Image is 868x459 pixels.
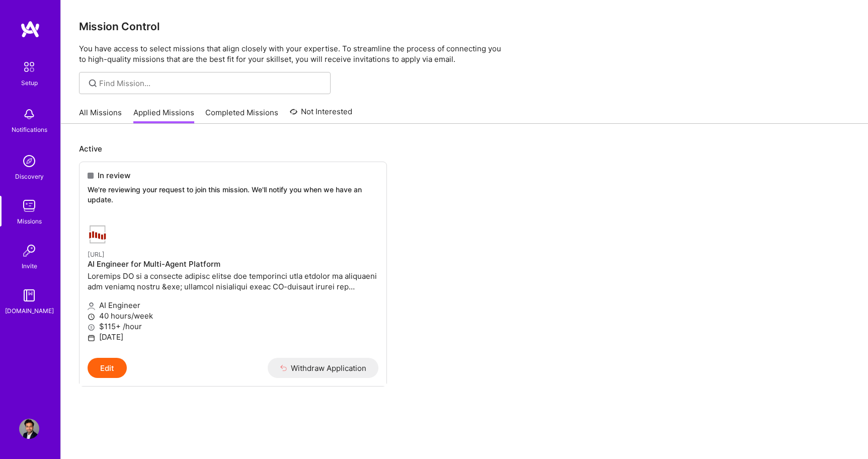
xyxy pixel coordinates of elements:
p: $115+ /hour [88,321,378,332]
img: teamwork [19,196,39,216]
p: 40 hours/week [88,311,378,321]
span: In review [98,170,130,181]
i: icon Calendar [88,334,95,342]
i: icon MoneyGray [88,324,95,331]
div: Discovery [15,171,44,182]
a: Steelbay.ai company logo[URL]AI Engineer for Multi-Agent PlatformLoremips DO si a consecte adipis... [80,216,386,358]
p: Active [79,143,850,154]
img: Steelbay.ai company logo [88,224,108,245]
a: Applied Missions [133,107,194,124]
img: User Avatar [19,419,39,439]
i: icon SearchGrey [87,78,99,89]
h3: Mission Control [79,20,850,33]
a: User Avatar [17,419,42,439]
p: [DATE] [88,332,378,342]
div: Setup [21,78,38,88]
img: guide book [19,285,39,305]
div: [DOMAIN_NAME] [5,305,54,316]
img: Invite [19,241,39,261]
div: Notifications [12,124,47,135]
small: [URL] [88,251,105,258]
a: All Missions [79,107,122,124]
a: Not Interested [290,106,353,124]
a: Completed Missions [205,107,278,124]
button: Edit [88,358,127,378]
p: You have access to select missions that align closely with your expertise. To streamline the proc... [79,43,850,64]
img: logo [20,20,40,38]
img: setup [19,56,40,78]
p: Loremips DO si a consecte adipisc elitse doe temporinci utla etdolor ma aliquaeni adm veniamq nos... [88,271,378,292]
img: discovery [19,151,39,171]
p: We're reviewing your request to join this mission. We'll notify you when we have an update. [88,185,378,204]
input: Find Mission... [99,78,323,89]
img: bell [19,104,39,124]
i: icon Clock [88,313,95,321]
div: Invite [22,261,37,271]
div: Missions [17,216,42,226]
h4: AI Engineer for Multi-Agent Platform [88,260,378,269]
p: AI Engineer [88,300,378,311]
button: Withdraw Application [268,358,379,378]
i: icon Applicant [88,302,95,310]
